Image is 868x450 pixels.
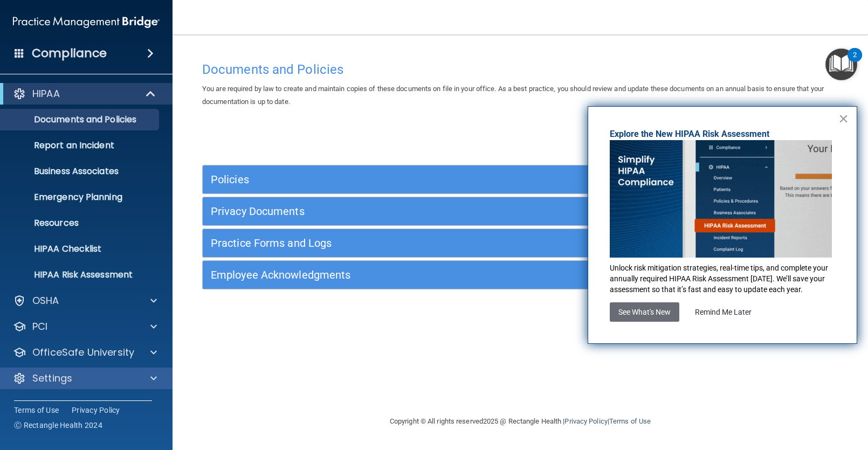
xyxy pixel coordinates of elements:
button: Close [838,110,849,127]
a: Privacy Policy [72,405,120,416]
a: Terms of Use [609,417,651,425]
img: PMB logo [13,11,160,33]
span: You are required by law to create and maintain copies of these documents on file in your office. ... [202,85,824,106]
h5: Employee Acknowledgments [211,269,671,281]
p: Settings [32,372,72,385]
p: PCI [32,320,47,333]
h5: Practice Forms and Logs [211,237,671,249]
p: Emergency Planning [7,192,154,203]
span: Ⓒ Rectangle Health 2024 [14,420,102,431]
p: HIPAA [32,87,60,100]
div: Copyright © All rights reserved 2025 @ Rectangle Health | | [323,404,717,439]
h5: Policies [211,174,671,185]
p: OfficeSafe University [32,346,134,359]
button: Open Resource Center, 2 new notifications [825,49,857,80]
a: Privacy Policy [564,417,607,425]
p: OSHA [32,294,59,307]
button: Remind Me Later [686,302,760,322]
p: Business Associates [7,166,154,177]
p: Unlock risk mitigation strategies, real-time tips, and complete your annually required HIPAA Risk... [610,263,835,295]
h4: Documents and Policies [202,63,838,77]
p: HIPAA Checklist [7,244,154,254]
p: Explore the New HIPAA Risk Assessment [610,128,835,140]
p: Resources [7,218,154,229]
p: HIPAA Risk Assessment [7,269,154,280]
p: Report an Incident [7,140,154,151]
p: Documents and Policies [7,114,154,125]
h5: Privacy Documents [211,205,671,217]
button: See What's New [610,302,679,322]
iframe: Drift Widget Chat Controller [681,373,855,417]
a: Terms of Use [14,405,59,416]
h4: Compliance [32,46,107,61]
div: 2 [853,55,857,69]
